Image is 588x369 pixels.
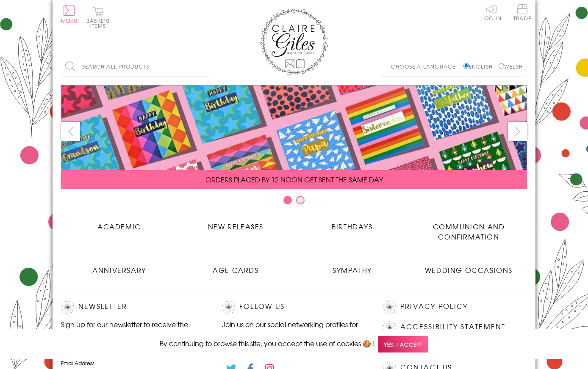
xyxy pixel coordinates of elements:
[332,221,372,231] span: Birthdays
[222,301,366,314] h2: Follow Us
[378,336,428,352] span: Yes, I accept
[513,4,531,21] span: Trade
[61,6,78,23] button: Menu
[463,63,497,70] label: English
[61,17,78,25] span: Menu
[92,265,146,275] span: Anniversary
[61,301,205,314] h2: Newsletter
[61,259,178,275] a: Anniversary
[97,221,141,231] span: Academic
[61,319,205,350] p: Sign up for our newsletter to receive the latest product launches, news and offers directly to yo...
[513,4,531,22] a: Trade
[294,215,410,231] a: Birthdays
[508,122,527,141] button: next
[178,215,294,231] a: New Releases
[205,174,383,184] span: ORDERS PLACED BY 12 NOON GET SENT THE SAME DAY
[178,259,294,275] a: Age Cards
[410,215,527,242] a: Communion and Confirmation
[499,63,523,70] label: Welsh
[391,63,462,70] p: Choose a language:
[499,63,504,69] input: Welsh
[481,4,502,21] a: Log In
[61,359,205,367] label: Email Address
[400,321,506,333] a: Accessibility Statement
[260,8,328,75] img: Claire Giles Greetings Cards
[61,215,178,231] a: Academic
[90,17,110,30] span: 0 items
[433,221,505,242] span: Communion and Confirmation
[201,57,209,76] input: Search
[213,265,258,275] span: Age Cards
[61,122,80,141] button: prev
[425,265,513,275] span: Wedding Occasions
[61,196,527,209] div: Carousel Pagination
[61,57,209,76] input: Search all products
[86,7,110,28] button: Basket0 items
[333,265,372,275] span: Sympathy
[208,221,263,231] span: New Releases
[222,319,366,350] p: Join us on our social networking profiles for up to the minute news and product releases the mome...
[294,259,410,275] a: Sympathy
[296,196,305,204] button: Carousel Page 2
[410,259,527,275] a: Wedding Occasions
[400,301,468,312] a: Privacy Policy
[283,196,292,204] button: Carousel Page 1 (Current Slide)
[463,63,469,69] input: English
